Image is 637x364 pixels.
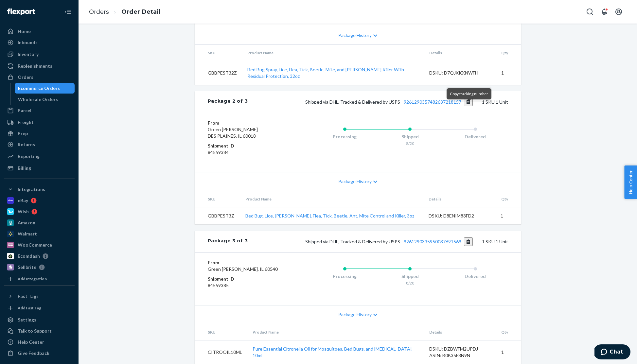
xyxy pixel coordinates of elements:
div: WooCommerce [18,242,52,248]
div: Inventory [18,51,39,58]
div: Processing [312,273,378,280]
th: Qty [495,191,521,207]
div: Add Integration [18,276,47,282]
div: Reporting [18,153,40,160]
th: Details [424,324,496,340]
a: Inventory [4,49,75,60]
div: Add Fast Tag [18,305,41,311]
td: CITROOIL10ML [195,340,247,364]
dt: From [208,120,286,126]
div: DSKU: D8ENIM83FD2 [429,213,490,219]
td: 1 [496,340,521,364]
a: Settings [4,315,75,325]
a: Add Integration [4,275,75,283]
th: Product Name [240,191,423,207]
div: Talk to Support [18,328,52,334]
div: Ecommerce Orders [18,85,60,92]
button: Open notifications [598,5,611,18]
a: Add Fast Tag [4,304,75,312]
a: Help Center [4,337,75,347]
div: 8/20 [377,141,443,146]
button: Close Navigation [62,5,75,18]
td: GBBPEST32Z [195,61,242,85]
button: Fast Tags [4,291,75,302]
button: Copy tracking number [464,237,473,246]
a: Order Detail [121,8,160,15]
dd: 84559385 [208,282,286,289]
div: Walmart [18,231,37,237]
a: Amazon [4,217,75,228]
div: Package 3 of 3 [208,237,248,246]
button: Open Search Box [583,5,596,18]
dd: 84559384 [208,149,286,156]
a: Reporting [4,151,75,162]
td: 1 [495,207,521,224]
div: Delivered [443,273,508,280]
a: Inbounds [4,37,75,48]
div: Ecomdash [18,253,40,259]
th: Qty [496,45,521,61]
div: DSKU: DZBWFM2UPDJ [429,346,491,352]
span: Package History [338,311,372,318]
div: Sellbrite [18,264,36,270]
a: Bed Bug, Lice, [PERSON_NAME], Flea, Tick, Beetle, Ant, Mite Control and Killer, 3oz [245,213,414,218]
a: Sellbrite [4,262,75,272]
a: Wish [4,206,75,217]
ol: breadcrumbs [84,2,166,22]
a: Bed Bug Spray, Lice, Flea, Tick, Beetle, Mite, and [PERSON_NAME] Killer With Residual Protection,... [247,67,404,79]
dt: Shipment ID [208,143,286,149]
dt: Shipment ID [208,276,286,282]
div: eBay [18,197,28,204]
a: Billing [4,163,75,173]
a: Pure Essential Citronella Oil for Mosquitoes, Bed Bugs, and [MEDICAL_DATA], 10ml [253,346,413,358]
div: Help Center [18,339,44,345]
span: Copy tracking number [450,91,488,96]
a: Orders [4,72,75,82]
div: Replenishments [18,63,52,69]
a: Replenishments [4,61,75,71]
div: DSKU: D7QJXKXNWFH [429,70,491,76]
button: Give Feedback [4,348,75,358]
div: Wish [18,208,29,215]
th: SKU [195,324,247,340]
button: Open account menu [612,5,625,18]
th: Product Name [242,45,424,61]
div: Returns [18,141,35,148]
a: Ecommerce Orders [15,83,75,94]
th: Qty [496,324,521,340]
span: Shipped via DHL, Tracked & Delivered by USPS [305,99,473,105]
a: Parcel [4,105,75,116]
div: Inbounds [18,39,38,46]
div: 1 SKU 1 Unit [248,98,508,106]
iframe: Opens a widget where you can chat to one of our agents [594,344,630,361]
span: Package History [338,178,372,185]
div: Processing [312,133,378,140]
span: Shipped via DHL, Tracked & Delivered by USPS [305,239,473,244]
div: ASIN: B0B35F8N9N [429,352,491,359]
img: Flexport logo [7,9,35,15]
div: Orders [18,74,33,80]
button: Integrations [4,184,75,195]
div: Shipped [377,133,443,140]
div: Prep [18,130,28,137]
button: Help Center [624,165,637,199]
div: Integrations [18,186,45,193]
td: 1 [496,61,521,85]
th: SKU [195,45,242,61]
div: Billing [18,165,31,171]
a: Wholesale Orders [15,94,75,105]
div: Home [18,28,31,35]
div: Delivered [443,133,508,140]
div: Settings [18,317,36,323]
button: Talk to Support [4,326,75,336]
dt: From [208,259,286,266]
div: Give Feedback [18,350,49,356]
a: 9261290357482637218157 [404,99,461,105]
a: Walmart [4,229,75,239]
a: WooCommerce [4,240,75,250]
div: 1 SKU 1 Unit [248,237,508,246]
th: SKU [195,191,240,207]
a: 9261290335950037691569 [404,239,461,244]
